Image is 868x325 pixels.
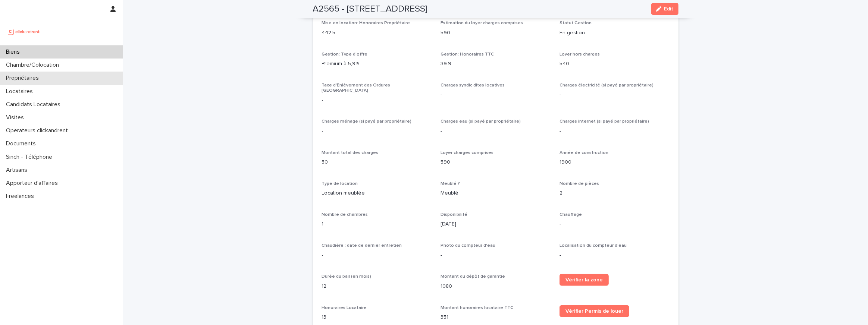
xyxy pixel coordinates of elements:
span: Taxe d'Enlèvement des Ordures [GEOGRAPHIC_DATA] [322,83,391,93]
p: - [441,252,551,259]
span: Localisation du compteur d'eau [560,243,627,248]
span: Disponibilité [441,212,467,217]
p: Meublé [441,189,551,197]
span: Estimation du loyer charges comprises [441,21,523,25]
span: Gestion: Honoraires TTC [441,52,494,57]
span: Loyer hors charges [560,52,600,57]
p: - [441,91,551,99]
span: Charges électricité (si payé par propriétaire) [560,83,654,88]
h2: A2565 - [STREET_ADDRESS] [313,4,428,15]
span: Année de construction [560,151,608,155]
a: Vérifier la zone [560,274,609,286]
p: Candidats Locataires [3,101,66,108]
span: Statut Gestion [560,21,592,25]
span: Charges internet (si payé par propriétaire) [560,119,649,124]
p: - [322,252,432,259]
a: Vérifier Permis de louer [560,305,629,317]
span: Photo du compteur d'eau [441,243,495,248]
span: Chaudière : date de dernier entretien [322,243,402,248]
span: Honoraires Locataire [322,306,367,310]
p: 590 [441,29,551,37]
p: 13 [322,313,432,321]
p: Biens [3,48,26,56]
p: [DATE] [441,220,551,228]
span: Nombre de pièces [560,182,599,186]
span: Chauffage [560,212,582,217]
p: Apporteur d'affaires [3,180,64,187]
p: - [560,220,670,228]
span: Gestion: Type d'offre [322,52,368,57]
p: En gestion [560,29,670,37]
span: Nombre de chambres [322,212,368,217]
span: Loyer charges comprises [441,151,493,155]
span: Montant du dépôt de garantie [441,274,505,279]
p: - [322,97,432,104]
span: Edit [664,6,674,12]
span: Montant total des charges [322,151,379,155]
span: Charges ménage (si payé par propriétaire) [322,119,412,124]
span: Type de location [322,182,358,186]
span: Durée du bail (en mois) [322,274,372,279]
p: - [322,127,432,135]
p: - [560,252,670,259]
span: Mise en location: Honoraires Propriétaire [322,21,410,25]
p: - [560,127,670,135]
p: 39.9 [441,60,551,68]
span: Meublé ? [441,182,460,186]
p: Sinch - Téléphone [3,154,58,161]
p: 442.5 [322,29,432,37]
p: Location meublée [322,189,432,197]
p: 1900 [560,158,670,166]
p: Visites [3,114,30,121]
p: 351 [441,313,551,321]
img: UCB0brd3T0yccxBKYDjQ [6,24,42,39]
p: Freelances [3,193,40,200]
p: Documents [3,140,42,147]
p: 1080 [441,283,551,290]
p: 2 [560,189,670,197]
p: - [441,127,551,135]
p: 50 [322,158,432,166]
p: 540 [560,60,670,68]
p: Locataires [3,88,39,95]
p: Premium à 5,9% [322,60,432,68]
p: Chambre/Colocation [3,61,65,69]
p: 12 [322,283,432,290]
p: Propriétaires [3,75,45,82]
span: Montant honoraires locataire TTC [441,306,513,310]
span: Charges eau (si payé par propriétaire) [441,119,521,124]
button: Edit [651,3,679,15]
p: Artisans [3,167,33,174]
p: - [560,91,670,99]
p: Operateurs clickandrent [3,127,74,134]
span: Vérifier Permis de louer [565,309,623,314]
p: 1 [322,220,432,228]
span: Charges syndic dites locatives [441,83,505,88]
span: Vérifier la zone [565,277,603,283]
p: 590 [441,158,551,166]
